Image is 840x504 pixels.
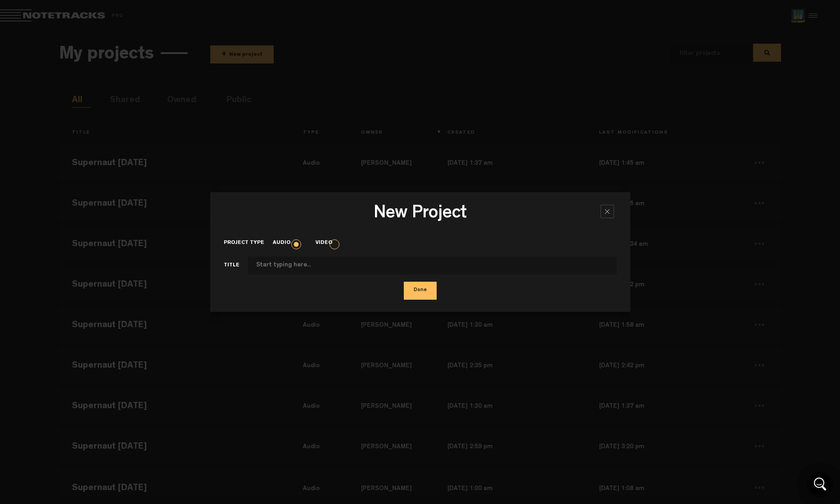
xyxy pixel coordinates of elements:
[404,282,437,300] button: Done
[224,204,617,227] h3: New Project
[248,256,617,274] input: This field cannot contain only space(s)
[224,239,273,247] label: Project type
[224,262,248,272] label: Title
[316,239,341,247] label: Video
[809,473,831,495] div: Open Intercom Messenger
[273,239,299,247] label: Audio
